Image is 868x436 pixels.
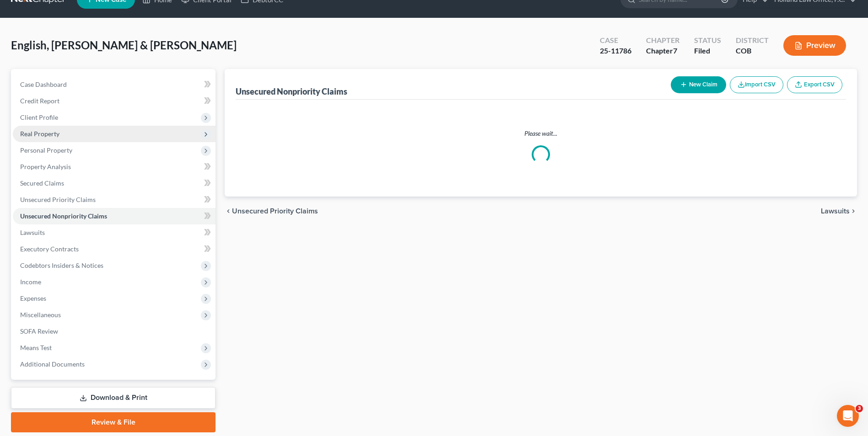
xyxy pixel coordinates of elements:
[20,294,46,302] span: Expenses
[20,360,85,368] span: Additional Documents
[236,86,347,97] div: Unsecured Nonpriority Claims
[13,76,216,93] a: Case Dashboard
[821,207,850,215] span: Lawsuits
[13,159,216,175] a: Property Analysis
[850,207,857,215] i: chevron_right
[671,76,726,93] button: New Claim
[20,327,58,335] span: SOFA Review
[232,207,318,215] span: Unsecured Priority Claims
[13,191,216,208] a: Unsecured Priority Claims
[20,179,64,187] span: Secured Claims
[20,146,72,154] span: Personal Property
[20,229,45,236] span: Lawsuits
[13,175,216,191] a: Secured Claims
[646,35,679,46] div: Chapter
[11,412,216,432] a: Review & File
[20,261,103,269] span: Codebtors Insiders & Notices
[646,46,679,56] div: Chapter
[225,207,232,215] i: chevron_left
[20,278,41,286] span: Income
[673,46,677,55] span: 7
[600,35,631,46] div: Case
[694,35,721,46] div: Status
[20,80,67,88] span: Case Dashboard
[13,93,216,109] a: Credit Report
[20,163,71,170] span: Property Analysis
[11,38,237,52] span: English, [PERSON_NAME] & [PERSON_NAME]
[783,35,846,56] button: Preview
[20,245,79,253] span: Executory Contracts
[13,224,216,241] a: Lawsuits
[20,311,61,319] span: Miscellaneous
[821,207,857,215] button: Lawsuits chevron_right
[20,97,59,105] span: Credit Report
[837,405,859,427] iframe: Intercom live chat
[13,323,216,340] a: SOFA Review
[13,208,216,224] a: Unsecured Nonpriority Claims
[243,129,839,138] p: Please wait...
[856,405,863,412] span: 3
[20,130,59,138] span: Real Property
[13,241,216,257] a: Executory Contracts
[20,212,107,220] span: Unsecured Nonpriority Claims
[600,46,631,56] div: 25-11786
[20,344,52,351] span: Means Test
[20,113,58,121] span: Client Profile
[11,387,216,409] a: Download & Print
[736,46,769,56] div: COB
[787,76,842,93] a: Export CSV
[20,196,96,203] span: Unsecured Priority Claims
[225,207,318,215] button: chevron_left Unsecured Priority Claims
[694,46,721,56] div: Filed
[736,35,769,46] div: District
[730,76,783,93] button: Import CSV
